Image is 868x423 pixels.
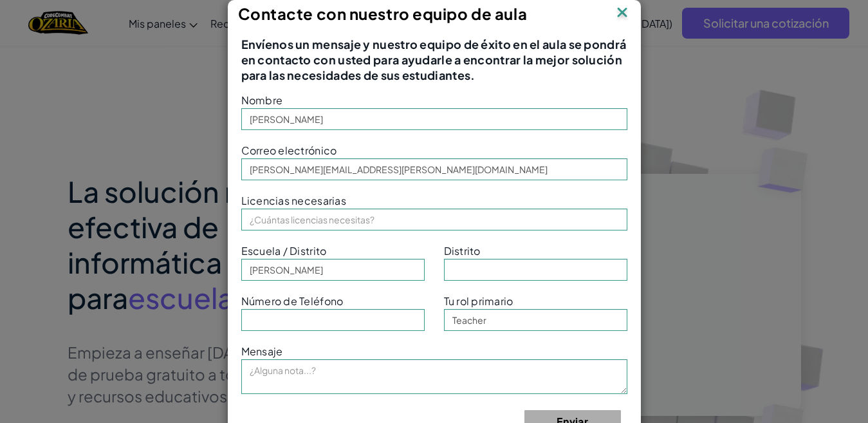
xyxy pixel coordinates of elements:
[241,194,346,207] font: Licencias necesarias
[241,93,283,107] font: Nombre
[241,294,344,308] font: Número de Teléfono
[241,144,337,157] font: Correo electrónico
[241,344,283,358] font: Mensaje
[241,209,627,230] input: ¿Cuántas licencias necesitas?
[241,244,327,258] font: Escuela / Distrito
[444,309,627,331] input: Profesor, director, etc.
[444,244,481,258] font: Distrito
[444,294,513,308] font: Tu rol primario
[241,37,627,82] font: Envíenos un mensaje y nuestro equipo de éxito en el aula se pondrá en contacto con usted para ayu...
